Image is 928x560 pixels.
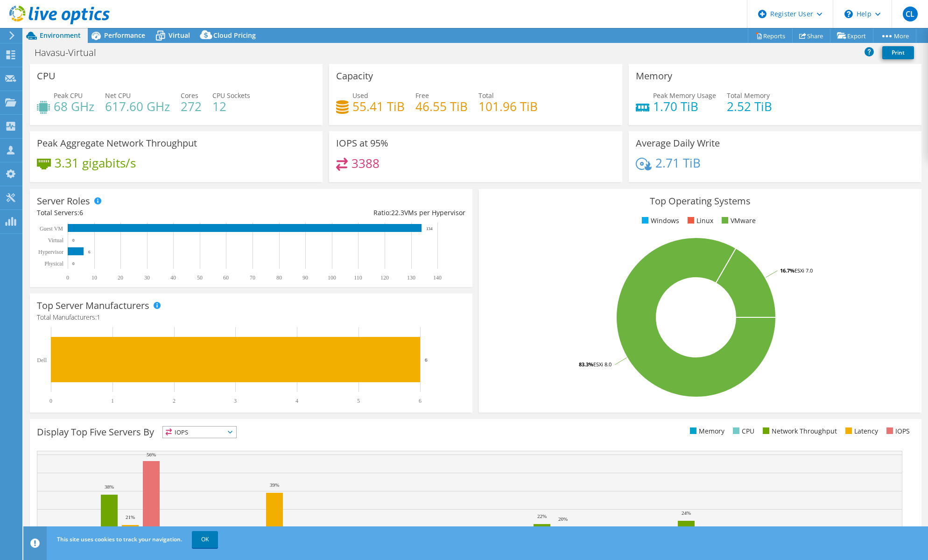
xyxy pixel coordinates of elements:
h3: Memory [636,71,672,81]
span: Environment [40,31,81,40]
li: CPU [731,426,754,436]
h4: Total Manufacturers: [37,312,465,322]
text: 110 [354,274,362,281]
span: CL [903,7,918,21]
span: Total Memory [727,91,770,100]
span: 6 [79,208,83,217]
text: 5 [357,398,360,404]
text: Virtual [48,237,64,244]
text: 0 [72,261,75,266]
h4: 55.41 TiB [352,101,405,112]
li: IOPS [884,426,910,436]
span: Total [478,91,494,100]
svg: \n [844,10,853,18]
span: Net CPU [105,91,131,100]
text: 20% [558,516,568,522]
text: 40 [170,274,176,281]
h3: Peak Aggregate Network Throughput [37,138,197,148]
a: Print [882,46,914,59]
text: 0 [66,274,69,281]
span: Performance [104,31,145,40]
text: Guest VM [40,225,63,232]
tspan: ESXi 7.0 [794,267,813,274]
text: 6 [425,357,428,363]
div: Ratio: VMs per Hypervisor [251,208,465,218]
text: 22% [537,513,547,519]
text: 38% [105,484,114,490]
span: Cores [181,91,198,100]
text: 70 [250,274,255,281]
span: Peak CPU [54,91,83,100]
li: Linux [685,216,713,226]
h3: Top Server Manufacturers [37,301,149,311]
span: Virtual [169,31,190,40]
h3: Average Daily Write [636,138,720,148]
text: 80 [276,274,282,281]
a: Share [792,28,830,43]
text: 21% [126,514,135,520]
text: 6 [88,250,91,254]
text: 6 [419,398,422,404]
span: Free [415,91,429,100]
text: Physical [44,260,63,267]
tspan: 16.7% [780,267,794,274]
a: Export [830,28,873,43]
li: Latency [843,426,878,436]
text: 140 [433,274,442,281]
h4: 3388 [352,158,380,168]
text: 20 [118,274,123,281]
text: 0 [72,238,75,243]
a: Reports [748,28,793,43]
span: IOPS [163,427,236,438]
text: 90 [302,274,308,281]
h4: 2.71 TiB [655,158,701,168]
h4: 68 GHz [54,101,94,112]
text: Dell [37,357,47,364]
span: 22.3 [391,208,404,217]
text: 0 [49,398,52,404]
text: 120 [380,274,389,281]
text: 1 [111,398,114,404]
span: Peak Memory Usage [653,91,716,100]
text: Hypervisor [38,249,63,255]
li: Network Throughput [760,426,837,436]
span: 1 [97,313,100,322]
h3: Server Roles [37,196,90,206]
li: VMware [719,216,756,226]
h3: Top Operating Systems [486,196,914,206]
h3: CPU [37,71,56,81]
a: More [873,28,916,43]
h4: 46.55 TiB [415,101,468,112]
span: Cloud Pricing [213,31,256,40]
li: Windows [640,216,679,226]
h4: 12 [212,101,250,112]
tspan: ESXi 8.0 [593,361,612,368]
text: 2 [173,398,176,404]
text: 50 [197,274,203,281]
text: 60 [223,274,229,281]
h4: 272 [181,101,202,112]
h1: Havasu-Virtual [30,48,111,58]
h4: 1.70 TiB [653,101,716,112]
text: 134 [426,226,433,231]
text: 24% [682,510,691,516]
h4: 3.31 gigabits/s [55,158,136,168]
span: Used [352,91,368,100]
h4: 2.52 TiB [727,101,772,112]
li: Memory [688,426,724,436]
text: 10 [91,274,97,281]
h4: 617.60 GHz [105,101,170,112]
h3: Capacity [336,71,373,81]
span: CPU Sockets [212,91,250,100]
tspan: 83.3% [579,361,593,368]
text: 3 [234,398,237,404]
div: Total Servers: [37,208,251,218]
text: 56% [147,452,156,457]
h3: IOPS at 95% [336,138,388,148]
text: 4 [295,398,298,404]
span: This site uses cookies to track your navigation. [57,535,182,543]
text: 30 [144,274,150,281]
h4: 101.96 TiB [478,101,538,112]
text: 130 [407,274,415,281]
text: 100 [328,274,336,281]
